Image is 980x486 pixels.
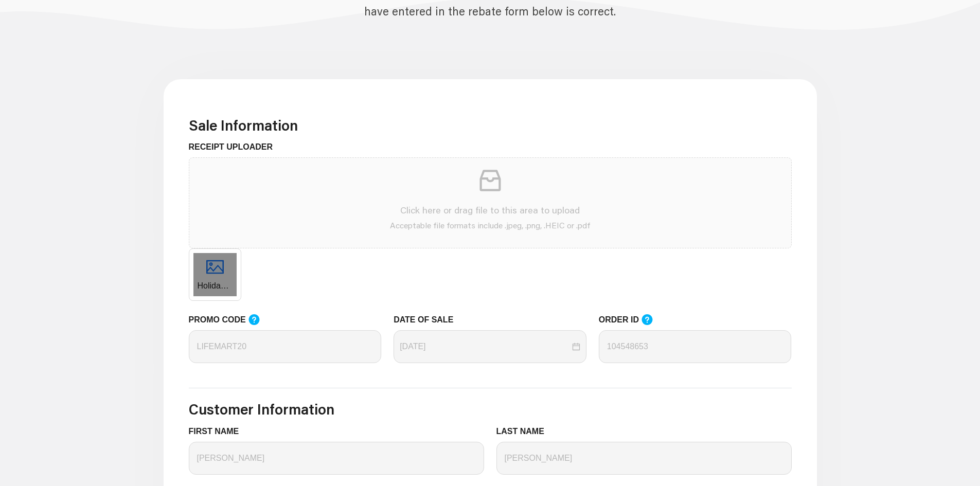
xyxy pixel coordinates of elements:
p: Click here or drag file to this area to upload [198,203,783,217]
h3: Sale Information [189,117,792,134]
label: DATE OF SALE [394,314,461,326]
input: FIRST NAME [189,442,484,475]
p: Acceptable file formats include .jpeg, .png, .HEIC or .pdf [198,219,783,231]
input: LAST NAME [496,442,792,475]
label: RECEIPT UPLOADER [189,141,281,153]
span: inbox [476,166,505,195]
label: LAST NAME [496,425,553,438]
h3: Customer Information [189,401,792,418]
label: PROMO CODE [189,313,270,326]
label: FIRST NAME [189,425,247,438]
input: DATE OF SALE [400,340,570,353]
span: inboxClick here or drag file to this area to uploadAcceptable file formats include .jpeg, .png, .... [189,158,791,248]
label: ORDER ID [599,313,664,326]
